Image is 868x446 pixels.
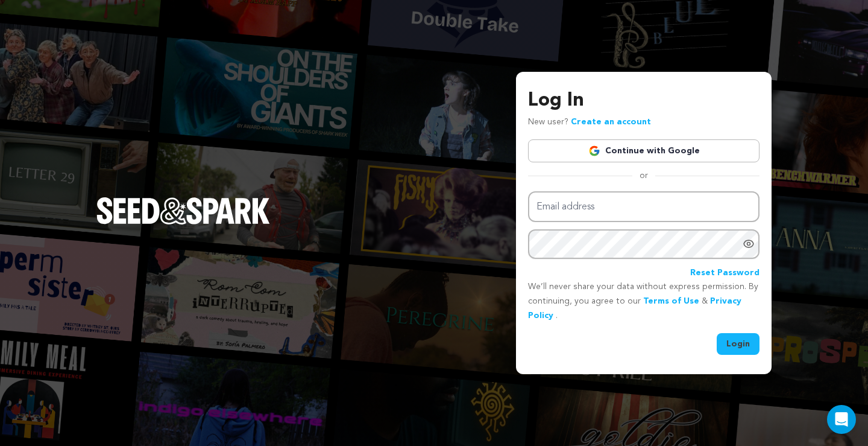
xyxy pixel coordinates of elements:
a: Continue with Google [528,139,759,162]
a: Terms of Use [643,297,699,305]
a: Show password as plain text. Warning: this will display your password on the screen. [743,238,755,250]
img: Google logo [588,145,600,157]
div: Open Intercom Messenger [827,405,856,434]
h3: Log In [528,86,759,115]
input: Email address [528,191,759,222]
img: Seed&Spark Logo [96,197,270,224]
p: New user? [528,115,651,130]
a: Create an account [571,118,651,126]
button: Login [717,333,759,355]
a: Seed&Spark Homepage [96,197,270,248]
span: or [632,170,655,182]
p: We’ll never share your data without express permission. By continuing, you agree to our & . [528,280,759,323]
a: Reset Password [690,266,759,281]
a: Privacy Policy [528,297,741,320]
